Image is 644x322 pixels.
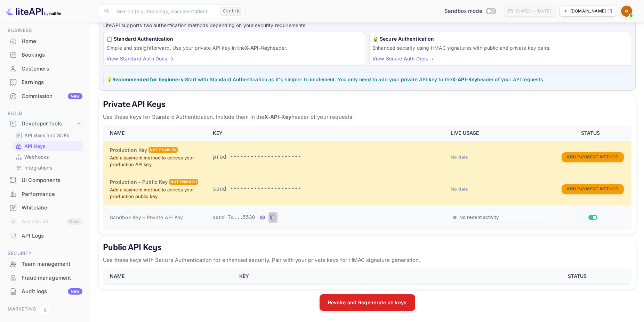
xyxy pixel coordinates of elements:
div: UI Components [22,176,82,184]
div: Ctrl+K [220,7,242,16]
div: Customers [22,65,82,73]
th: STATUS [552,125,631,141]
a: Performance [4,188,86,200]
a: API Logs [4,229,86,242]
h5: Private API Keys [103,99,631,110]
p: LiteAPI supports two authentication methods depending on your security requirements: [103,22,631,29]
a: API Keys [15,142,80,150]
a: Add Payment Method [562,185,623,191]
div: Bookings [22,51,82,59]
div: Whitelabel [22,204,82,212]
div: Switch to Production mode [442,7,498,15]
th: LIVE USAGE [446,125,552,141]
div: API Keys [13,141,83,151]
div: Not enabled [169,179,198,185]
div: Team management [22,260,82,268]
p: sand_••••••••••••••••••••• [213,185,442,193]
div: Not enabled [148,147,178,153]
h6: 🔒 Secure Authentication [372,35,628,43]
a: View Standard Auth Docs → [106,56,174,61]
th: STATUS [526,269,631,284]
span: No data [451,186,468,192]
a: Integrations [15,164,80,171]
h5: Public API Keys [103,242,631,253]
a: Add Payment Method [562,154,623,159]
a: View Secure Auth Docs → [372,56,434,61]
button: Add Payment Method [562,184,623,194]
button: Collapse navigation [39,304,51,316]
a: Team management [4,257,86,270]
h6: 📋 Standard Authentication [106,35,362,43]
a: CommissionNew [4,90,86,102]
p: Enhanced security using HMAC signatures with public and private key pairs. [372,44,628,51]
a: Home [4,35,86,48]
div: Earnings [4,76,86,89]
img: GrupoVDT [621,6,632,17]
p: prod_••••••••••••••••••••• [213,153,442,161]
table: public api keys table [103,269,631,284]
span: Security [4,250,86,257]
a: Fraud management [4,271,86,284]
div: API Logs [22,232,82,240]
div: Fraud management [4,271,86,285]
h6: Production – Public Key [110,178,168,186]
div: Home [4,35,86,48]
strong: X-API-Key [452,76,477,82]
div: API Logs [4,229,86,243]
th: NAME [103,269,235,284]
p: Simple and straightforward. Use your private API key in the header. [106,44,362,51]
p: Add a payment method to access your production public key [110,187,204,200]
a: Bookings [4,48,86,61]
span: Marketing [4,305,86,313]
a: UI Components [4,174,86,187]
div: Home [22,38,82,46]
a: API docs and SDKs [15,132,80,139]
p: Use these keys with Secure Authentication for enhanced security. Pair with your private keys for ... [103,256,631,264]
div: Audit logsNew [4,285,86,298]
div: API docs and SDKs [13,130,83,140]
div: Integrations [13,163,83,173]
p: Integrations [24,164,52,171]
p: Webhooks [24,153,49,160]
h6: Production Key [110,146,147,154]
div: Performance [4,188,86,201]
span: Sandbox Key – Private API Key [110,214,183,220]
button: Add Payment Method [562,152,623,162]
span: Sandbox mode [444,7,482,15]
div: Webhooks [13,152,83,162]
div: Performance [22,190,82,198]
a: Whitelabel [4,201,86,214]
p: API docs and SDKs [24,132,70,139]
input: Search (e.g. bookings, documentation) [113,4,218,18]
span: Build [4,110,86,117]
div: Earnings [22,79,82,86]
div: Bookings [4,48,86,62]
div: Audit logs [22,288,82,296]
div: Customers [4,62,86,76]
img: LiteAPI logo [6,6,61,17]
p: [DOMAIN_NAME] [570,8,606,14]
div: New [68,93,82,99]
th: KEY [209,125,446,141]
a: Audit logsNew [4,285,86,298]
strong: X-API-Key [245,45,270,51]
div: Fraud management [22,274,82,282]
p: 💡 Start with Standard Authentication as it's simpler to implement. You only need to add your priv... [106,76,628,83]
p: Add a payment method to access your production API key [110,155,204,168]
th: KEY [235,269,526,284]
a: Webhooks [15,153,80,160]
table: private api keys table [103,125,631,230]
strong: Recommended for beginners: [112,76,185,82]
div: New [68,288,82,295]
button: Revoke and Regenerate all keys [320,294,415,311]
div: Commission [22,92,82,100]
span: No recent activity [459,214,499,220]
p: API Keys [24,142,46,150]
div: [DATE] — [DATE] [516,8,551,14]
div: Developer tools [22,120,75,128]
span: sand_7a...5530 [213,214,255,221]
div: Whitelabel [4,201,86,215]
div: UI Components [4,174,86,187]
